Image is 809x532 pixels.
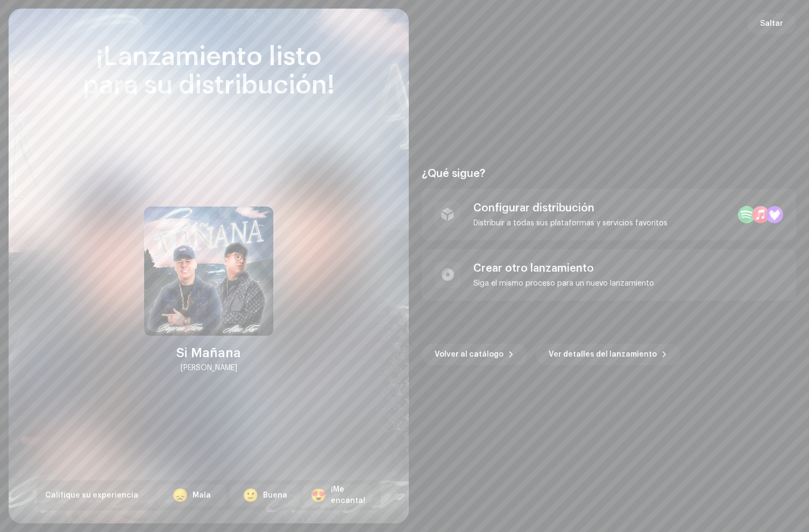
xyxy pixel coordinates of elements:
img: 892820e3-369f-4964-bc60-af100a1b90ad [144,207,273,336]
re-a-post-create-item: Crear otro lanzamiento [422,249,796,301]
span: Califique su experiencia [45,492,138,499]
span: Volver al catálogo [435,344,503,365]
div: ¡Me encanta! [331,484,365,507]
div: ¿Qué sigue? [422,167,796,180]
div: 😍 [310,489,327,502]
button: Ver detalles del lanzamiento [536,344,680,365]
div: ¡Lanzamiento listo para su distribución! [37,43,381,100]
re-a-post-create-item: Configurar distribución [422,189,796,240]
div: Si Mañana [176,344,241,361]
div: 😞 [172,489,188,502]
div: Buena [263,490,287,501]
div: 🙂 [243,489,259,502]
div: Configurar distribución [473,202,668,215]
span: Ver detalles del lanzamiento [549,344,657,365]
div: Crear otro lanzamiento [473,262,654,275]
div: Siga el mismo proceso para un nuevo lanzamiento [473,279,654,288]
div: Mala [193,490,211,501]
button: Saltar [747,13,796,34]
button: Volver al catálogo [422,344,527,365]
div: Distribuir a todas sus plataformas y servicios favoritos [473,219,668,228]
div: [PERSON_NAME] [181,361,237,374]
span: Saltar [760,13,783,34]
